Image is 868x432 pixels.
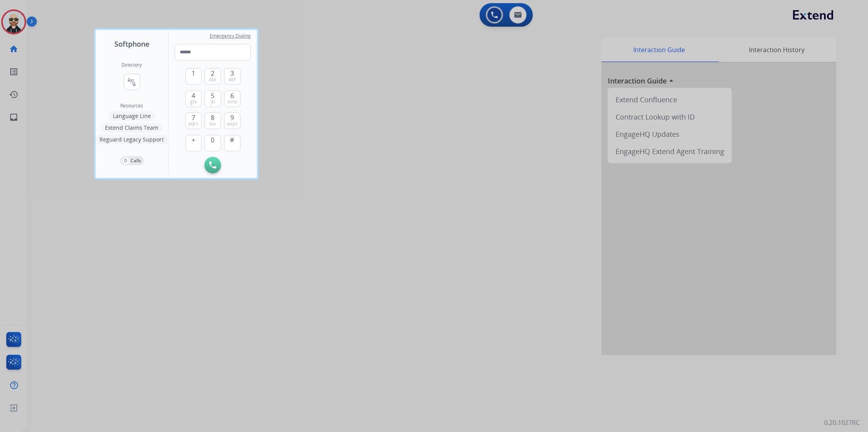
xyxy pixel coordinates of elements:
[121,103,143,109] span: Resources
[192,135,195,145] span: +
[230,135,234,145] span: #
[224,91,241,107] button: 6mno
[205,135,221,151] button: 0
[211,69,215,78] span: 2
[96,135,168,144] button: Reguard Legacy Support
[192,113,195,122] span: 7
[123,157,129,164] p: 0
[224,68,241,85] button: 3def
[211,135,215,145] span: 0
[230,69,234,78] span: 3
[227,99,237,105] span: mno
[192,69,195,78] span: 1
[205,91,221,107] button: 5jkl
[230,113,234,122] span: 9
[224,135,241,151] button: #
[190,99,197,105] span: ghi
[224,113,241,129] button: 9wxyz
[209,76,217,83] span: abc
[209,162,216,169] img: call-button
[211,113,215,122] span: 8
[210,121,216,127] span: tuv
[127,77,137,87] mat-icon: connect_without_contact
[211,91,215,100] span: 5
[227,121,237,127] span: wxyz
[210,99,215,105] span: jkl
[109,111,155,121] button: Language Line
[210,33,251,39] span: Emergency Dialing
[114,38,149,49] span: Softphone
[192,91,195,100] span: 4
[122,62,142,68] h2: Directory
[185,113,202,129] button: 7pqrs
[188,121,198,127] span: pqrs
[185,135,202,151] button: +
[185,91,202,107] button: 4ghi
[205,68,221,85] button: 2abc
[825,418,860,427] p: 0.20.1027RC
[229,76,236,83] span: def
[101,123,163,133] button: Extend Claims Team
[120,156,144,165] button: 0Calls
[131,157,141,164] p: Calls
[185,68,202,85] button: 1
[230,91,234,100] span: 6
[205,113,221,129] button: 8tuv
